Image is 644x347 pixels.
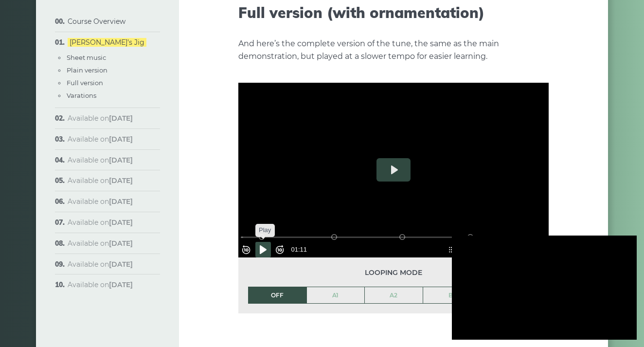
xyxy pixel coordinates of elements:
span: Available on [68,197,133,206]
a: B1 [423,287,481,304]
strong: [DATE] [109,260,133,269]
span: Available on [68,280,133,289]
span: Available on [68,218,133,227]
strong: [DATE] [109,156,133,164]
strong: [DATE] [109,218,133,227]
a: Full version [67,79,103,87]
strong: [DATE] [109,114,133,123]
span: Available on [68,156,133,164]
a: A1 [307,287,365,304]
a: Varations [67,91,96,99]
span: Available on [68,260,133,269]
strong: [DATE] [109,197,133,206]
span: Available on [68,176,133,185]
span: Available on [68,239,133,248]
h2: Full version (with ornamentation) [238,4,549,21]
strong: [DATE] [109,239,133,248]
a: Plain version [67,66,107,74]
p: And here’s the complete version of the tune, the same as the main demonstration, but played at a ... [238,37,549,63]
span: Available on [68,135,133,144]
span: Available on [68,114,133,123]
span: Looping mode [248,267,539,278]
a: [PERSON_NAME]’s Jig [68,38,146,47]
strong: [DATE] [109,135,133,144]
a: Course Overview [68,17,125,26]
a: Sheet music [67,54,106,61]
a: A2 [365,287,423,304]
strong: [DATE] [109,280,133,289]
strong: [DATE] [109,176,133,185]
